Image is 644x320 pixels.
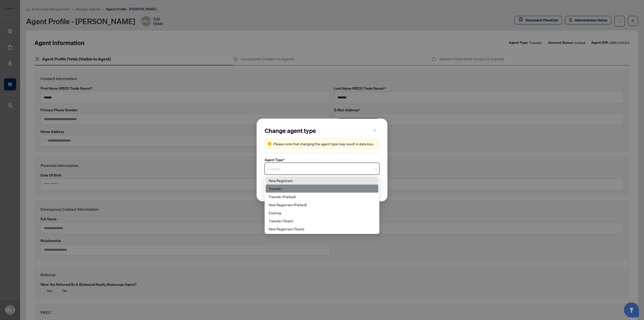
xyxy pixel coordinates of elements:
div: Transfer [266,185,378,193]
div: New Registrant (Parked) [266,201,378,209]
div: Transfer (Parked) [269,194,375,199]
span: close [373,128,377,132]
h2: Change agent type [265,127,379,135]
div: New Registrant (Team) [266,225,378,233]
div: Transfer [269,186,375,191]
div: New Registrant [266,176,378,185]
div: Transfer (Team) [266,217,378,225]
div: Transfer (Team) [269,218,375,224]
label: Agent Type [265,157,379,163]
div: Existing [266,209,378,217]
span: Transfer [268,164,376,173]
div: Transfer (Parked) [266,193,378,201]
button: Open asap [624,302,639,317]
div: New Registrant (Team) [269,226,375,232]
span: exclamation-circle [268,142,271,146]
div: New Registrant [269,178,375,183]
div: Existing [269,210,375,216]
div: Please note that changing the agent type may result in data loss. [273,141,376,147]
div: New Registrant (Parked) [269,202,375,207]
